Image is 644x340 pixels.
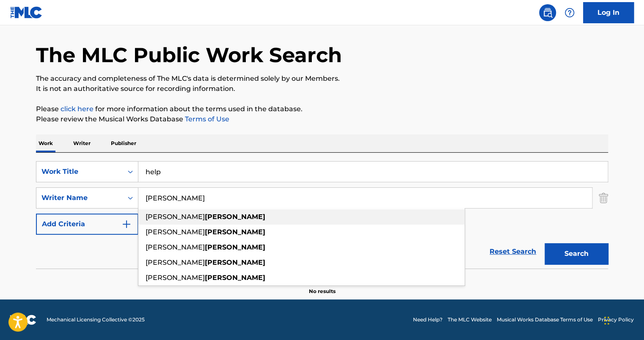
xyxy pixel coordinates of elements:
strong: [PERSON_NAME] [205,213,265,221]
p: It is not an authoritative source for recording information. [36,84,608,94]
span: [PERSON_NAME] [146,213,205,221]
div: Work Title [41,167,118,177]
img: 9d2ae6d4665cec9f34b9.svg [121,219,132,229]
span: [PERSON_NAME] [146,258,205,266]
a: The MLC Website [448,316,492,324]
p: The accuracy and completeness of The MLC's data is determined solely by our Members. [36,74,608,84]
a: Musical Works Database Terms of Use [497,316,593,324]
div: Help [561,4,578,21]
p: Publisher [108,134,139,152]
img: logo [10,315,36,325]
p: Please review the Musical Works Database [36,114,608,124]
a: Reset Search [485,242,540,261]
img: MLC Logo [10,6,43,19]
h1: The MLC Public Work Search [36,42,342,68]
p: Work [36,134,55,152]
strong: [PERSON_NAME] [205,274,265,282]
div: Writer Name [41,193,118,203]
strong: [PERSON_NAME] [205,228,265,236]
div: Drag [604,308,609,333]
button: Search [545,243,608,264]
strong: [PERSON_NAME] [205,243,265,251]
p: No results [309,277,336,295]
a: Public Search [539,4,556,21]
a: click here [61,105,94,113]
span: Mechanical Licensing Collective © 2025 [47,316,145,324]
span: [PERSON_NAME] [146,274,205,282]
form: Search Form [36,161,608,269]
span: [PERSON_NAME] [146,243,205,251]
strong: [PERSON_NAME] [205,258,265,266]
img: Delete Criterion [599,187,608,208]
img: help [564,8,575,18]
a: Log In [583,2,634,23]
iframe: Chat Widget [602,299,644,340]
span: [PERSON_NAME] [146,228,205,236]
p: Writer [71,134,93,152]
img: search [542,8,553,18]
a: Terms of Use [183,115,229,123]
button: Add Criteria [36,214,138,235]
a: Privacy Policy [598,316,634,324]
p: Please for more information about the terms used in the database. [36,104,608,114]
a: Need Help? [413,316,443,324]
